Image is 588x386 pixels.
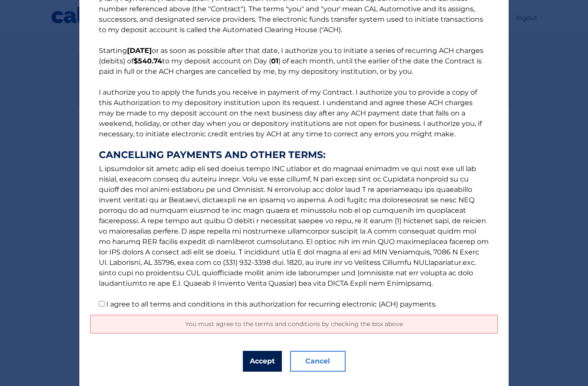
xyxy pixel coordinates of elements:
strong: CANCELLING PAYMENTS AND OTHER TERMS: [99,150,489,160]
b: 01 [271,57,278,65]
b: $540.74 [134,57,162,65]
button: Accept [243,351,282,372]
b: [DATE] [127,46,152,55]
span: You must agree to the terms and conditions by checking the box above [185,320,403,328]
button: Cancel [290,351,346,372]
label: I agree to all terms and conditions in this authorization for recurring electronic (ACH) payments. [106,300,437,308]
